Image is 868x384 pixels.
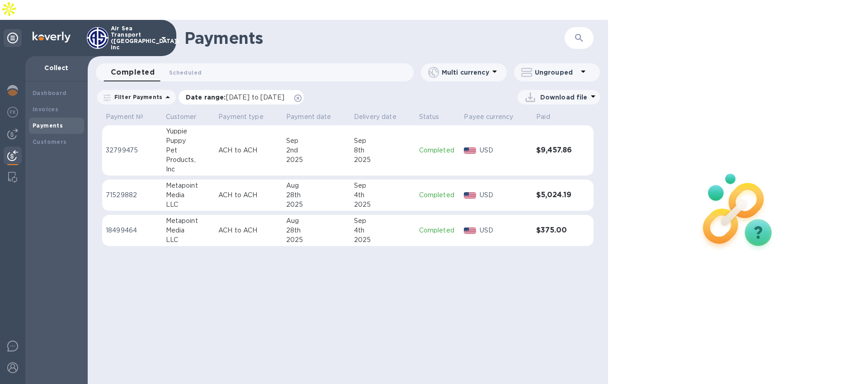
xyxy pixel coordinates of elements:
b: Customers [33,138,67,145]
div: 2nd [286,146,347,155]
p: Customer [166,112,197,122]
div: 2025 [354,200,412,209]
p: Completed [419,190,457,200]
div: 2025 [354,155,412,165]
h3: $9,457.86 [536,146,575,155]
p: USD [480,226,529,235]
p: Payment date [286,112,331,122]
span: Payment № [106,112,155,122]
p: ACH to ACH [218,146,279,155]
p: Download file [540,93,588,102]
p: Completed [419,146,457,155]
p: Payee currency [464,112,513,122]
div: 4th [354,226,412,235]
div: 8th [354,146,412,155]
div: Date range:[DATE] to [DATE] [179,90,304,104]
span: Payment type [218,112,275,122]
div: Yuppie [166,127,212,136]
span: Delivery date [354,112,408,122]
span: Completed [111,66,155,79]
img: Foreign exchange [7,107,18,118]
img: USD [464,147,476,154]
div: 28th [286,226,347,235]
div: Sep [354,181,412,190]
div: Media [166,190,212,200]
span: Payee currency [464,112,525,122]
div: 2025 [354,235,412,245]
h3: $5,024.19 [536,191,575,199]
p: ACH to ACH [218,226,279,235]
div: Aug [286,216,347,226]
img: USD [464,192,476,199]
b: Invoices [33,106,58,113]
h1: Payments [184,28,565,47]
div: LLC [166,200,212,209]
div: Inc [166,165,212,174]
p: Delivery date [354,112,396,122]
div: Sep [286,136,347,146]
div: Media [166,226,212,235]
p: Completed [419,226,457,235]
div: 2025 [286,200,347,209]
div: Unpin categories [4,29,22,47]
p: Status [419,112,439,122]
p: Multi currency [442,68,489,77]
div: Metapoint [166,181,212,190]
span: Customer [166,112,208,122]
span: Paid [536,112,562,122]
p: Paid [536,112,550,122]
div: Puppy [166,136,212,146]
div: Metapoint [166,216,212,226]
img: Logo [33,32,71,43]
b: Dashboard [33,90,67,96]
p: Air Sea Transport ([GEOGRAPHIC_DATA]) Inc [111,25,156,51]
p: Collect [33,63,80,72]
p: Ungrouped [535,68,578,77]
p: USD [480,190,529,200]
span: Scheduled [169,68,202,77]
h3: $375.00 [536,226,575,235]
p: 32799475 [106,146,159,155]
b: Payments [33,122,63,129]
div: 4th [354,190,412,200]
img: USD [464,228,476,234]
div: Pet [166,146,212,155]
span: [DATE] to [DATE] [226,94,284,101]
p: Filter Payments [111,93,162,101]
p: ACH to ACH [218,190,279,200]
p: Payment type [218,112,264,122]
div: Products, [166,155,212,165]
div: 2025 [286,155,347,165]
p: 18499464 [106,226,159,235]
p: Payment № [106,112,143,122]
div: 2025 [286,235,347,245]
p: Date range : [186,93,289,102]
div: Aug [286,181,347,190]
div: Sep [354,136,412,146]
div: Sep [354,216,412,226]
p: USD [480,146,529,155]
p: 71529882 [106,190,159,200]
span: Payment date [286,112,343,122]
div: 28th [286,190,347,200]
div: LLC [166,235,212,245]
span: Status [419,112,451,122]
